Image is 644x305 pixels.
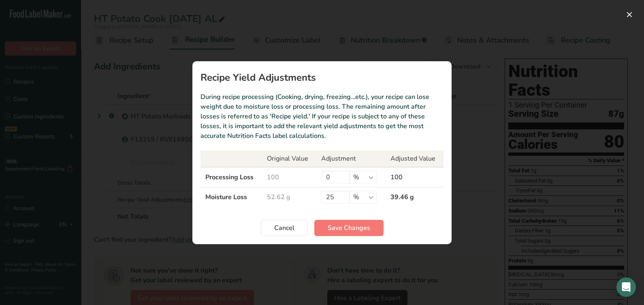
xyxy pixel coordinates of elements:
td: 52.62 g [262,187,316,207]
span: Save Changes [328,223,370,233]
th: Adjustment [316,150,386,167]
td: 100 [262,167,316,187]
button: Cancel [261,220,308,236]
h1: Recipe Yield Adjustments [200,73,444,82]
td: Moisture Loss [200,187,262,207]
p: During recipe processing (Cooking, drying, freezing…etc.), your recipe can lose weight due to moi... [200,92,444,141]
span: Cancel [274,223,294,233]
th: Adjusted Value [386,150,444,167]
th: Original Value [262,150,316,167]
td: 100 [386,167,444,187]
button: Save Changes [314,220,384,236]
td: 39.46 g [386,187,444,207]
div: Open Intercom Messenger [616,277,636,297]
td: Processing Loss [200,167,262,187]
